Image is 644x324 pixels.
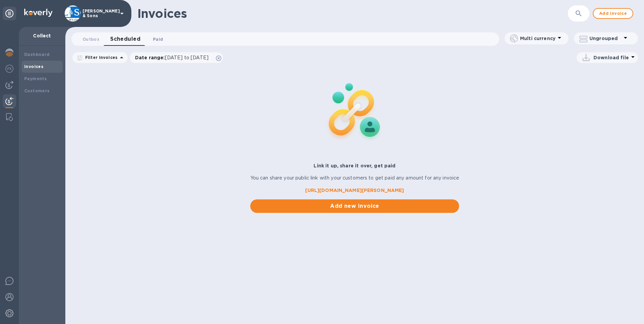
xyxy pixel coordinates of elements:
[305,188,404,193] b: [URL][DOMAIN_NAME][PERSON_NAME]
[589,35,621,42] p: Ungrouped
[250,199,459,213] button: Add new invoice
[250,174,459,182] p: You can share your public link with your customers to get paid any amount for any invoice
[24,64,43,69] b: Invoices
[250,162,459,169] p: Link it up, share it over, get paid
[83,9,116,18] p: [PERSON_NAME] & Sons
[83,36,99,43] span: Outbox
[520,35,555,42] p: Multi currency
[250,187,459,194] a: [URL][DOMAIN_NAME][PERSON_NAME]
[593,8,633,19] button: Add invoice
[5,65,13,73] img: Foreign exchange
[137,6,187,21] h1: Invoices
[83,55,118,60] p: Filter Invoices
[130,52,223,63] div: Date range:[DATE] to [DATE]
[599,9,627,18] span: Add invoice
[153,36,163,43] span: Paid
[256,202,454,210] span: Add new invoice
[3,7,16,20] div: Unpin categories
[135,54,212,61] p: Date range :
[24,88,50,93] b: Customers
[24,52,50,57] b: Dashboard
[110,34,140,44] span: Scheduled
[165,55,208,60] span: [DATE] to [DATE]
[24,76,47,81] b: Payments
[24,9,53,17] img: Logo
[24,32,60,39] p: Collect
[593,54,629,61] p: Download file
